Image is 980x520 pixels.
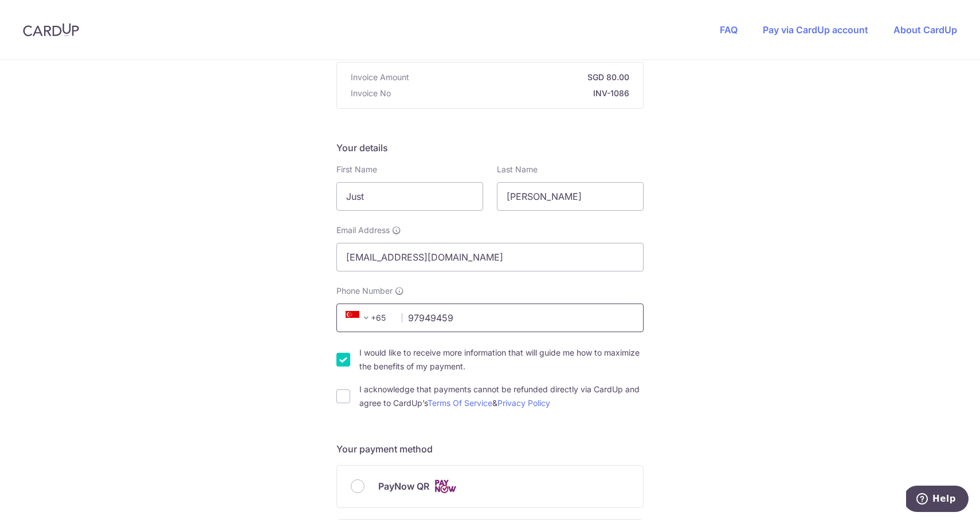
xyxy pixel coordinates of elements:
a: Terms Of Service [428,398,492,408]
iframe: Opens a widget where you can find more information [906,486,969,514]
input: Email address [336,243,644,271]
span: Phone Number [336,285,393,297]
label: I acknowledge that payments cannot be refunded directly via CardUp and agree to CardUp’s & [359,383,644,410]
span: +65 [346,311,373,325]
img: Cards logo [434,479,457,494]
span: +65 [342,311,394,325]
span: PayNow QR [378,479,429,493]
div: PayNow QR Cards logo [351,479,629,494]
h5: Your payment method [336,442,644,456]
a: About CardUp [893,24,957,36]
input: Last name [497,182,644,211]
a: FAQ [720,24,738,36]
img: CardUp [23,23,79,37]
span: Invoice No [351,88,391,99]
label: First Name [336,164,377,175]
a: Pay via CardUp account [763,24,868,36]
label: I would like to receive more information that will guide me how to maximize the benefits of my pa... [359,346,644,373]
span: Invoice Amount [351,72,409,83]
label: Last Name [497,164,538,175]
h5: Your details [336,141,644,155]
strong: SGD 80.00 [414,72,629,83]
strong: INV-1086 [395,88,629,99]
input: First name [336,182,483,211]
span: Email Address [336,224,390,236]
a: Privacy Policy [497,398,550,408]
